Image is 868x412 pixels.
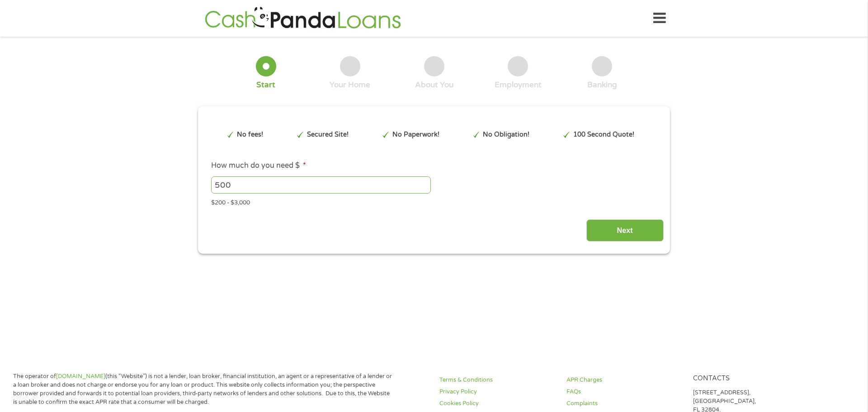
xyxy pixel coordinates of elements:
[566,376,682,384] a: APR Charges
[573,130,634,140] p: 100 Second Quote!
[495,80,542,90] div: Employment
[439,388,555,396] a: Privacy Policy
[237,130,263,140] p: No fees!
[439,376,555,384] a: Terms & Conditions
[566,388,682,396] a: FAQs
[483,130,529,140] p: No Obligation!
[586,219,664,242] input: Next
[330,80,370,90] div: Your Home
[211,161,306,170] label: How much do you need $
[256,80,275,90] div: Start
[202,5,404,31] img: GetLoanNow Logo
[587,80,617,90] div: Banking
[392,130,439,140] p: No Paperwork!
[566,399,682,408] a: Complaints
[13,372,393,407] p: The operator of (this “Website”) is not a lender, loan broker, financial institution, an agent or...
[693,374,809,383] h4: Contacts
[439,399,555,408] a: Cookies Policy
[211,195,657,208] div: $200 - $3,000
[307,130,349,140] p: Secured Site!
[415,80,453,90] div: About You
[56,373,105,380] a: [DOMAIN_NAME]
